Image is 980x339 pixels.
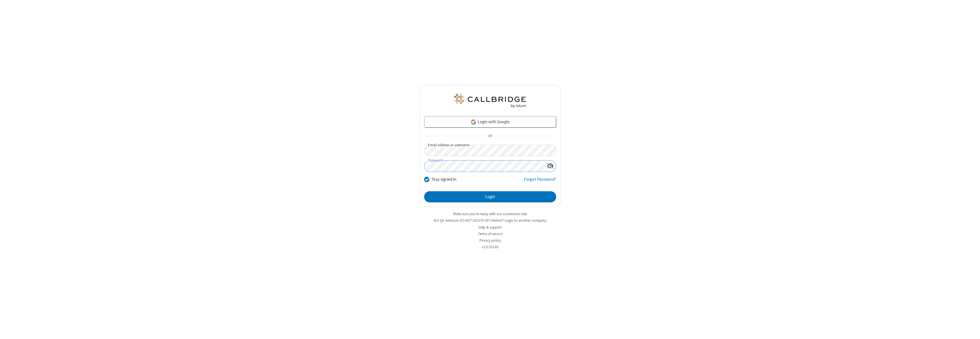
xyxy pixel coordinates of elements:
[424,145,556,156] input: Email address or username
[505,218,546,223] button: Login to another company
[470,119,477,125] img: google-icon.png
[545,161,556,171] div: Show password
[966,324,976,335] iframe: Chat
[485,132,495,140] span: OR
[478,231,502,236] a: Terms of service
[420,218,561,223] li: Not QA Selenium DO NOT DELETE OR CHANGE?
[424,116,556,128] a: Login with Google
[420,244,561,250] li: v2.6.353.6d
[479,225,502,230] a: Help & support
[524,176,556,187] a: Forgot Password?
[479,238,501,243] a: Privacy policy
[432,176,456,183] label: Stay signed in
[424,191,556,203] button: Login
[453,94,527,108] img: QA Selenium DO NOT DELETE OR CHANGE
[453,211,527,216] a: Make sure you're ready with our connection test
[424,161,545,172] input: Password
